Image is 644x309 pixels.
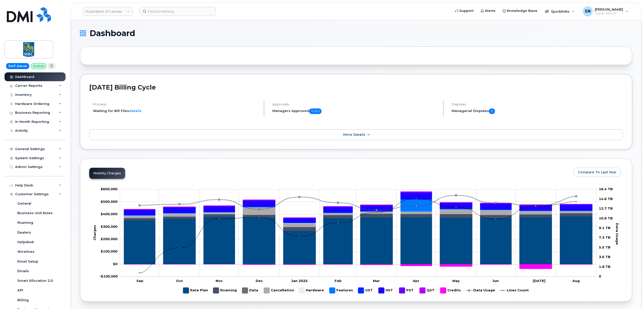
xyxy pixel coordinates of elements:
g: HST [378,286,394,295]
g: GST [358,286,373,295]
tspan: $400,000 [101,212,118,216]
g: $0 [99,274,118,278]
g: $0 [101,224,118,229]
g: Rate Plan [124,216,592,264]
g: Cancellation [124,207,592,227]
g: Rate Plan [183,286,208,295]
tspan: 3.6 TB [599,255,610,259]
g: GST [124,199,592,223]
tspan: $500,000 [101,200,118,204]
g: Data Usage [466,286,495,295]
li: Waiting for Bill Files [93,108,259,113]
tspan: 14.6 TB [599,197,613,201]
g: Hardware [299,286,324,295]
g: $0 [101,187,118,191]
tspan: $100,000 [101,249,118,253]
g: Roaming [213,286,237,295]
h4: Process [93,102,259,106]
g: $0 [101,212,118,216]
h5: Managers Approved [272,108,439,114]
tspan: Data Usage [615,223,619,245]
tspan: Mar [373,279,380,283]
g: QST [420,286,435,295]
g: Credits [440,286,461,295]
tspan: 9.1 TB [599,226,610,230]
button: Compare To Last Year [574,168,621,177]
g: $0 [101,237,118,241]
tspan: May [452,279,459,283]
tspan: [DATE] [533,279,545,283]
tspan: 12.7 TB [599,206,613,210]
tspan: 1.8 TB [599,265,610,269]
tspan: Apr [413,279,419,283]
tspan: -$100,000 [99,274,118,278]
tspan: Dec [256,279,263,283]
g: Features [329,286,353,295]
tspan: 16.4 TB [599,187,613,191]
tspan: 0 [599,274,601,278]
g: $0 [101,249,118,253]
h2: [DATE] Billing Cycle [89,83,623,91]
h4: Disputes [452,102,623,106]
g: Cancellation [264,286,294,295]
tspan: Jun [492,279,499,283]
a: details [129,109,141,113]
tspan: Feb [335,279,342,283]
g: $0 [101,200,118,204]
tspan: $200,000 [101,237,118,241]
tspan: 5.5 TB [599,245,610,249]
h5: Managerial Disputes [452,108,623,114]
tspan: Nov [216,279,223,283]
tspan: $300,000 [101,224,118,229]
tspan: 10.9 TB [599,216,613,220]
g: Lines Count [500,286,529,295]
g: Data [242,286,259,295]
tspan: $600,000 [101,187,118,191]
tspan: 7.3 TB [599,236,610,240]
g: Legend [183,286,529,295]
g: PST [399,286,415,295]
tspan: Sep [136,279,143,283]
tspan: $0 [113,262,118,266]
span: Dashboard [90,30,135,37]
span: 0 [489,108,495,114]
tspan: Jan 2025 [291,279,307,283]
h4: Approvals [272,102,439,106]
tspan: Oct [176,279,183,283]
g: HST [124,192,592,222]
tspan: Charges [92,225,96,240]
tspan: Aug [572,279,579,283]
span: 0 of 0 [309,108,321,114]
span: More Details [343,133,365,136]
span: Compare To Last Year [578,170,617,175]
